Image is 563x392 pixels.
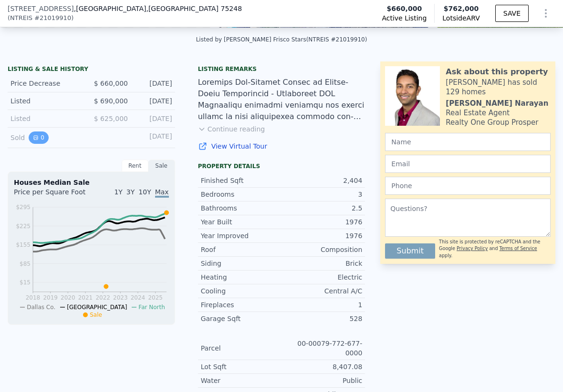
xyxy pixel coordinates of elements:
div: Composition [281,245,362,254]
span: 1Y [114,188,122,196]
div: Listed by [PERSON_NAME] Frisco Stars (NTREIS #21019910) [196,36,367,43]
span: Far North [138,304,165,311]
div: [DATE] [136,114,172,123]
tspan: $225 [16,223,31,230]
tspan: $85 [20,261,31,267]
div: Year Built [201,217,281,227]
div: Parcel [201,343,281,353]
div: Siding [201,259,281,268]
div: Roof [201,245,281,254]
span: Lotside ARV [442,13,480,23]
input: Name [385,133,551,151]
div: Brick [281,259,362,268]
div: LISTING & SALE HISTORY [8,65,175,75]
span: 3Y [126,188,135,196]
div: Real Estate Agent [446,108,510,118]
div: [DATE] [136,131,172,144]
div: Cooling [201,286,281,296]
div: Sold [10,131,83,144]
div: Sale [148,160,175,172]
tspan: 2022 [95,294,110,301]
a: Terms of Service [500,246,537,251]
div: Year Improved [201,231,281,241]
span: # 21019910 [34,13,71,23]
div: 1976 [281,217,362,227]
div: Property details [198,162,365,170]
div: Bedrooms [201,190,281,199]
tspan: 2024 [131,294,146,301]
button: Submit [385,243,435,259]
div: Loremips Dol-Sitamet Consec ad Elitse-Doeiu Temporincid - Utlaboreet DOL Magnaaliqu enimadmi veni... [198,77,365,122]
tspan: 2018 [26,294,41,301]
div: Water [201,376,281,385]
div: Realty One Group Prosper [446,118,538,127]
div: [DATE] [136,96,172,106]
tspan: 2025 [148,294,163,301]
span: Active Listing [382,13,427,23]
div: Central A/C [281,286,362,296]
div: 1976 [281,231,362,241]
tspan: $295 [16,204,31,211]
span: [GEOGRAPHIC_DATA] [67,304,127,311]
span: Max [155,188,169,198]
div: Finished Sqft [201,176,281,185]
div: 3 [281,190,362,199]
span: $ 660,000 [94,80,128,87]
span: $660,000 [387,4,422,13]
div: Listing remarks [198,65,365,73]
tspan: 2020 [61,294,75,301]
div: [PERSON_NAME] has sold 129 homes [446,78,551,97]
span: NTREIS [10,13,32,23]
div: 00-00079-772-677-0000 [281,339,362,358]
div: Listed [10,96,83,106]
button: View historical data [29,131,49,144]
tspan: $155 [16,241,31,248]
span: [STREET_ADDRESS] [8,4,74,13]
tspan: $15 [20,279,31,286]
div: [DATE] [136,79,172,88]
a: View Virtual Tour [198,141,365,151]
span: Sale [90,312,102,318]
div: Bathrooms [201,203,281,213]
div: Electric [281,272,362,282]
tspan: 2021 [78,294,93,301]
div: 2.5 [281,203,362,213]
button: Show Options [536,4,555,23]
input: Email [385,155,551,173]
div: This site is protected by reCAPTCHA and the Google and apply. [439,239,551,259]
div: Lot Sqft [201,362,281,372]
div: Price per Square Foot [14,187,91,202]
div: ( ) [8,13,73,23]
input: Phone [385,177,551,195]
span: $ 625,000 [94,115,128,122]
div: Public [281,376,362,385]
div: Heating [201,272,281,282]
span: , [GEOGRAPHIC_DATA] [74,4,242,13]
a: Privacy Policy [457,246,488,251]
div: 2,404 [281,176,362,185]
tspan: 2023 [113,294,128,301]
div: 528 [281,314,362,323]
div: Rent [122,160,148,172]
div: Listed [10,114,83,123]
span: $ 690,000 [94,97,128,105]
div: Price Decrease [10,79,83,88]
span: $762,000 [444,5,479,12]
div: 1 [281,300,362,310]
span: , [GEOGRAPHIC_DATA] 75248 [146,5,242,12]
div: [PERSON_NAME] Narayan [446,99,548,108]
div: 8,407.08 [281,362,362,372]
div: Houses Median Sale [14,178,169,187]
span: 10Y [138,188,151,196]
div: Garage Sqft [201,314,281,323]
button: Continue reading [198,124,265,134]
div: Fireplaces [201,300,281,310]
tspan: 2019 [43,294,58,301]
span: Dallas Co. [27,304,55,311]
div: Ask about this property [446,66,548,78]
button: SAVE [495,5,529,22]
